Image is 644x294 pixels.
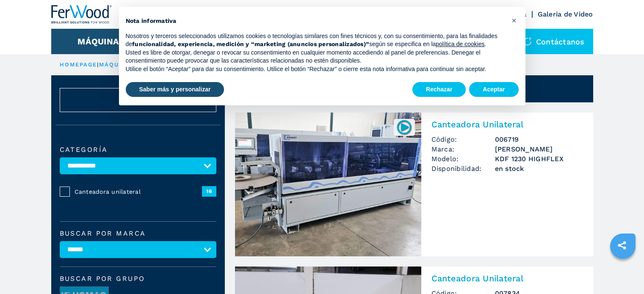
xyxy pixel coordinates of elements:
span: Buscar por grupo [60,275,216,282]
iframe: Chat [608,256,638,288]
button: Cerrar esta nota informativa [508,14,521,27]
img: Ferwood [51,5,112,24]
img: 006719 [396,119,412,135]
p: Utilice el botón “Aceptar” para dar su consentimiento. Utilice el botón “Rechazar” o cierre esta ... [126,65,505,74]
p: Nosotros y terceros seleccionados utilizamos cookies o tecnologías similares con fines técnicos y... [126,32,505,49]
a: Galeria de Video [538,10,593,18]
a: HOMEPAGE [60,61,97,68]
span: Código: [431,135,495,144]
button: Saber más y personalizar [126,82,224,97]
span: × [511,15,517,25]
strong: funcionalidad, experiencia, medición y “marketing (anuncios personalizados)” [132,41,369,47]
button: Rechazar [412,82,466,97]
button: Aceptar [469,82,518,97]
img: Canteadora Unilateral BRANDT KDF 1230 HIGHFLEX [235,113,421,256]
span: 16 [202,186,216,196]
span: Modelo: [431,154,495,164]
button: ResetBorrar [60,88,216,112]
span: en stock [495,164,583,173]
a: sharethis [611,235,633,256]
p: Usted es libre de otorgar, denegar o revocar su consentimiento en cualquier momento accediendo al... [126,49,505,65]
h3: 006719 [495,135,583,144]
h3: [PERSON_NAME] [495,144,583,154]
h2: Canteadora Unilateral [431,273,583,283]
a: política de cookies [436,41,484,47]
a: Canteadora Unilateral BRANDT KDF 1230 HIGHFLEX006719Canteadora UnilateralCódigo:006719Marca:[PERS... [235,113,593,256]
div: Contáctanos [515,29,593,54]
label: categoría [60,146,216,153]
span: | [97,61,99,68]
span: Canteadora unilateral [75,187,202,196]
label: Buscar por marca [60,230,216,237]
h2: Canteadora Unilateral [431,119,583,129]
h3: KDF 1230 HIGHFLEX [495,154,583,164]
h2: Nota informativa [126,17,505,25]
span: Disponibilidad: [431,164,495,173]
a: máquinas [99,61,136,68]
span: Marca: [431,144,495,154]
button: Máquinas [77,36,124,47]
